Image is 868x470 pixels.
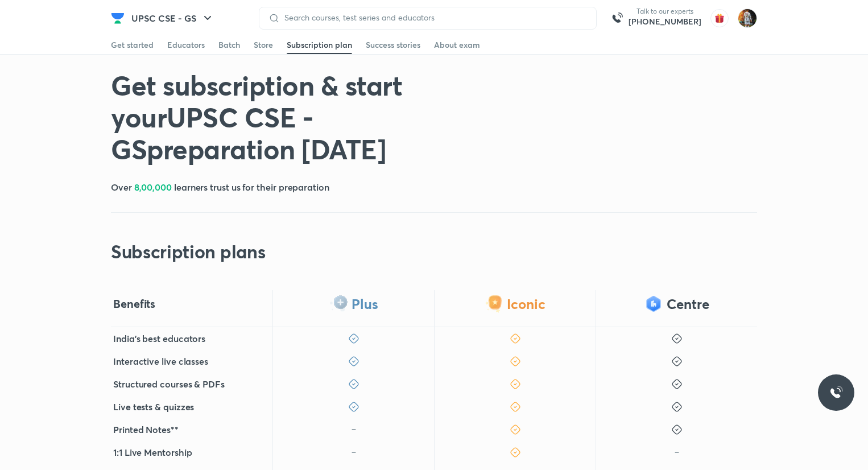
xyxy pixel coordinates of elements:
img: ttu [829,386,843,399]
button: UPSC CSE - GS [125,7,221,30]
h1: Get subscription & start your UPSC CSE - GS preparation [DATE] [111,69,499,164]
a: Subscription plan [287,36,352,54]
a: Batch [218,36,240,54]
div: Batch [218,39,240,51]
h5: Interactive live classes [113,354,208,368]
a: Educators [167,36,205,54]
input: Search courses, test series and educators [280,13,587,22]
div: Subscription plan [287,39,352,51]
img: icon [348,447,359,458]
h5: Live tests & quizzes [113,400,194,414]
img: call-us [606,7,629,30]
img: Company Logo [111,11,125,25]
div: Store [254,39,273,51]
a: Get started [111,36,154,54]
div: Get started [111,39,154,51]
a: About exam [434,36,480,54]
span: 8,00,000 [134,181,172,193]
img: Prakhar Singh [738,9,757,28]
img: avatar [710,9,729,27]
div: Success stories [366,39,420,51]
a: [PHONE_NUMBER] [629,16,701,27]
div: Educators [167,39,205,51]
a: Store [254,36,273,54]
h2: Subscription plans [111,240,265,263]
h5: Printed Notes** [113,423,179,436]
img: icon [671,447,683,458]
h5: 1:1 Live Mentorship [113,446,192,459]
img: icon [348,424,359,435]
h4: Benefits [113,296,155,311]
div: About exam [434,39,480,51]
h5: Over learners trust us for their preparation [111,180,329,194]
h5: India's best educators [113,332,205,345]
p: Talk to our experts [629,7,701,16]
a: Success stories [366,36,420,54]
h5: Structured courses & PDFs [113,377,225,391]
